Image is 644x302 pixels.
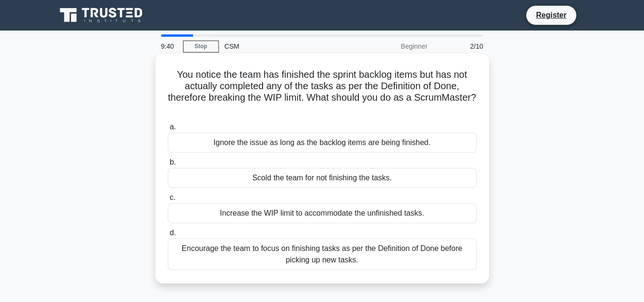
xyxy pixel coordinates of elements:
div: Scold the team for not finishing the tasks. [168,168,477,188]
span: b. [170,158,176,166]
span: c. [170,193,175,201]
div: 9:40 [155,37,183,56]
div: Beginner [350,37,433,56]
h5: You notice the team has finished the sprint backlog items but has not actually completed any of t... [167,69,478,115]
div: Increase the WIP limit to accommodate the unfinished tasks. [168,203,477,223]
div: Encourage the team to focus on finishing tasks as per the Definition of Done before picking up ne... [168,239,477,270]
a: Stop [183,41,219,52]
div: CSM [219,37,350,56]
span: d. [170,229,176,237]
a: Register [530,9,572,21]
span: a. [170,123,176,131]
div: 2/10 [433,37,489,56]
div: Ignore the issue as long as the backlog items are being finished. [168,133,477,153]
